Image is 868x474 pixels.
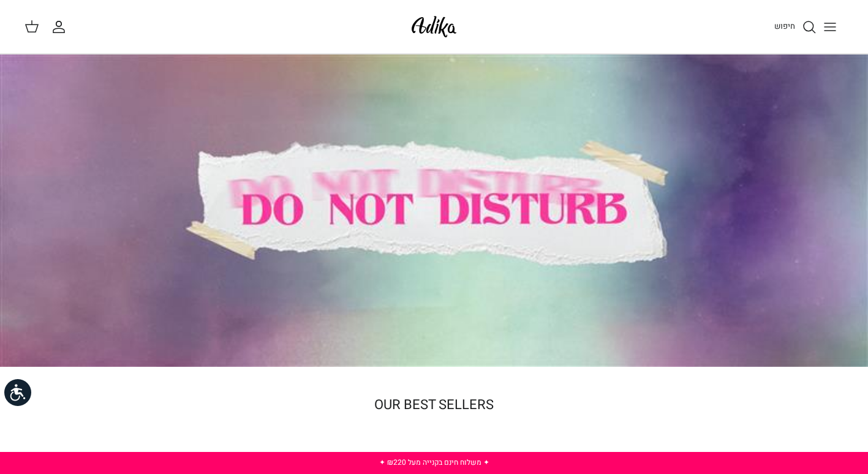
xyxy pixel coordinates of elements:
a: החשבון שלי [51,20,71,34]
img: Adika IL [408,12,460,41]
button: Toggle menu [817,13,843,40]
a: ✦ משלוח חינם בקנייה מעל ₪220 ✦ [379,457,489,468]
a: חיפוש [774,20,817,34]
a: OUR BEST SELLERS [374,395,494,415]
span: חיפוש [774,20,795,32]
